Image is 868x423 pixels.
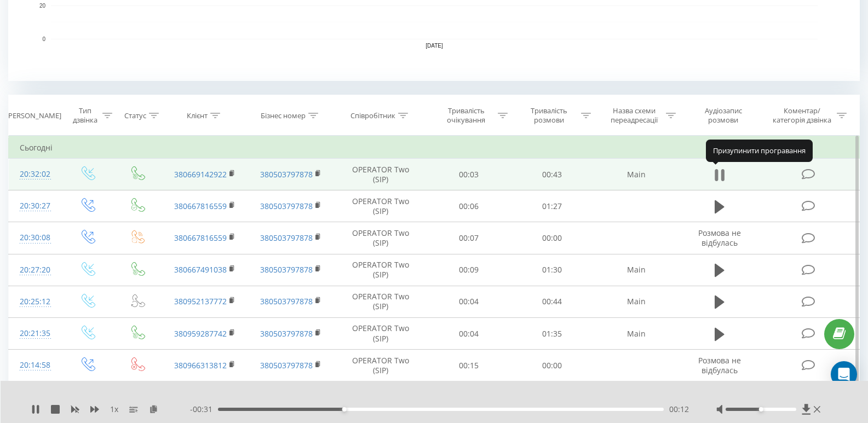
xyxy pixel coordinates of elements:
[174,201,227,211] a: 380667816559
[510,318,594,350] td: 01:35
[334,350,427,381] td: OPERATOR Two (SIP)
[427,159,510,190] td: 00:03
[261,111,306,120] div: Бізнес номер
[20,164,51,185] div: 20:32:02
[174,264,227,275] a: 380667491038
[42,36,45,42] text: 0
[124,111,146,120] div: Статус
[510,190,594,222] td: 01:27
[698,228,741,248] span: Розмова не відбулась
[427,318,510,350] td: 00:04
[669,404,689,415] span: 00:12
[260,296,313,306] a: 380503797878
[6,111,61,120] div: [PERSON_NAME]
[174,233,227,243] a: 380667816559
[20,291,51,312] div: 20:25:12
[510,159,594,190] td: 00:43
[174,360,227,370] a: 380966313812
[39,3,46,9] text: 20
[520,106,578,125] div: Тривалість розмови
[510,350,594,381] td: 00:00
[174,328,227,339] a: 380959287742
[260,360,313,370] a: 380503797878
[20,195,51,217] div: 20:30:27
[689,106,757,125] div: Аудіозапис розмови
[260,328,313,339] a: 380503797878
[770,106,834,125] div: Коментар/категорія дзвінка
[437,106,495,125] div: Тривалість очікування
[174,296,227,306] a: 380952137772
[110,404,118,415] span: 1 x
[593,159,680,190] td: Main
[260,201,313,211] a: 380503797878
[427,286,510,317] td: 00:04
[334,254,427,286] td: OPERATOR Two (SIP)
[427,190,510,222] td: 00:06
[174,169,227,179] a: 380669142922
[20,355,51,376] div: 20:14:58
[605,106,663,125] div: Назва схеми переадресації
[334,286,427,317] td: OPERATOR Two (SIP)
[510,254,594,286] td: 01:30
[350,111,395,120] div: Співробітник
[706,140,813,161] div: Призупинити програвання
[260,233,313,243] a: 380503797878
[427,222,510,254] td: 00:07
[426,43,443,49] text: [DATE]
[334,318,427,350] td: OPERATOR Two (SIP)
[71,106,99,125] div: Тип дзвінка
[260,264,313,275] a: 380503797878
[831,361,857,387] div: Open Intercom Messenger
[190,404,218,415] span: - 00:31
[334,159,427,190] td: OPERATOR Two (SIP)
[510,286,594,317] td: 00:44
[427,254,510,286] td: 00:09
[593,286,680,317] td: Main
[260,169,313,179] a: 380503797878
[758,407,763,412] div: Accessibility label
[20,227,51,248] div: 20:30:08
[427,350,510,381] td: 00:15
[334,222,427,254] td: OPERATOR Two (SIP)
[20,259,51,281] div: 20:27:20
[334,190,427,222] td: OPERATOR Two (SIP)
[20,323,51,344] div: 20:21:35
[187,111,208,120] div: Клієнт
[9,137,860,159] td: Сьогодні
[593,318,680,350] td: Main
[510,222,594,254] td: 00:00
[342,407,347,412] div: Accessibility label
[698,355,741,375] span: Розмова не відбулась
[593,254,680,286] td: Main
